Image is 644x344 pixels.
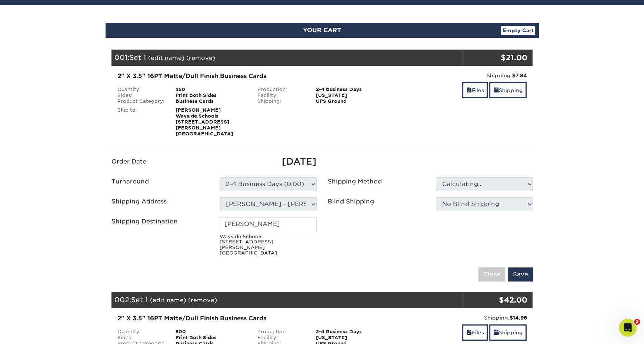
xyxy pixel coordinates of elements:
[310,92,392,98] div: [US_STATE]
[501,26,535,35] a: Empty Cart
[131,296,148,304] span: Set 1
[328,177,382,186] label: Shipping Method
[328,197,374,206] label: Blind Shipping
[170,92,252,98] div: Print Both Sides
[493,330,498,335] span: shipping
[112,335,170,341] div: Sides:
[512,72,527,78] strong: $7.84
[398,72,527,79] div: Shipping:
[112,87,170,92] div: Quantity:
[170,335,252,341] div: Print Both Sides
[509,315,527,321] strong: $14.96
[188,297,217,304] a: (remove)
[150,297,186,304] a: (edit name)
[111,197,167,206] label: Shipping Address
[112,92,170,98] div: Sides:
[252,98,310,104] div: Shipping:
[111,217,178,226] label: Shipping Destination
[220,234,317,256] small: Wayside Schools [STREET_ADDRESS][PERSON_NAME] [GEOGRAPHIC_DATA]
[112,98,170,104] div: Product Category:
[310,98,392,104] div: UPS Ground
[170,98,252,104] div: Business Cards
[398,314,527,321] div: Shipping:
[463,294,527,306] div: $42.00
[111,50,463,66] div: 001:
[176,107,233,136] strong: [PERSON_NAME] Wayside Schools [STREET_ADDRESS][PERSON_NAME] [GEOGRAPHIC_DATA]
[112,107,170,137] div: Ship to:
[619,319,637,337] iframe: Intercom live chat
[310,335,392,341] div: [US_STATE]
[252,87,310,92] div: Production:
[466,330,471,335] span: files
[170,329,252,335] div: 500
[170,87,252,92] div: 250
[117,72,387,81] div: 2" X 3.5" 16PT Matte/Dull Finish Business Cards
[462,324,488,340] a: Files
[252,329,310,335] div: Production:
[462,82,488,98] a: Files
[252,335,310,341] div: Facility:
[148,54,184,61] a: (edit name)
[129,53,146,61] span: Set 1
[112,329,170,335] div: Quantity:
[463,52,527,63] div: $21.00
[489,82,527,98] a: Shipping
[220,155,317,168] div: [DATE]
[111,292,463,308] div: 002:
[186,54,215,61] a: (remove)
[493,87,498,93] span: shipping
[111,177,149,186] label: Turnaround
[508,267,533,281] input: Save
[117,314,387,323] div: 2" X 3.5" 16PT Matte/Dull Finish Business Cards
[310,329,392,335] div: 2-4 Business Days
[303,27,341,34] span: YOUR CART
[634,319,640,325] span: 2
[478,267,505,281] input: Close
[466,87,471,93] span: files
[310,87,392,92] div: 2-4 Business Days
[489,324,527,340] a: Shipping
[252,92,310,98] div: Facility:
[111,157,146,166] label: Order Date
